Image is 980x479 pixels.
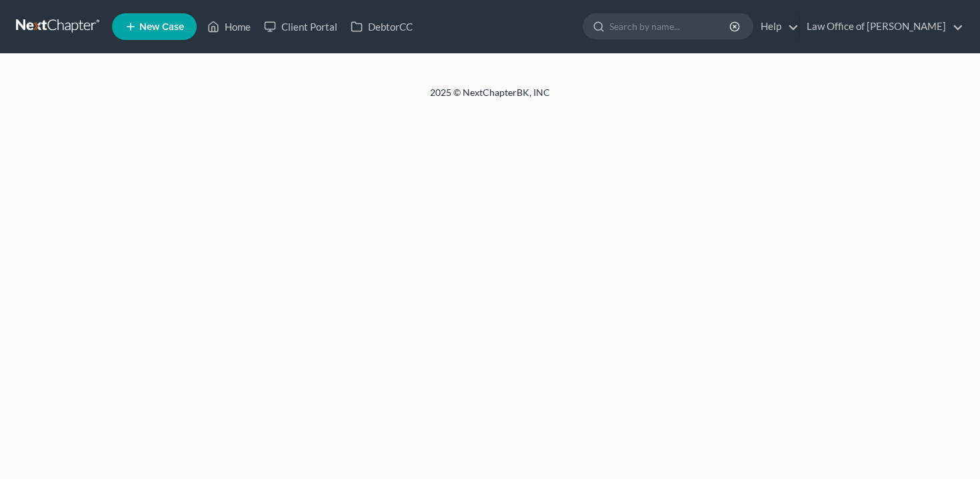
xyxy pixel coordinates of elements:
[344,15,419,39] a: DebtorCC
[201,15,257,39] a: Home
[110,86,870,110] div: 2025 © NextChapterBK, INC
[754,15,799,39] a: Help
[257,15,344,39] a: Client Portal
[139,22,184,32] span: New Case
[609,14,731,39] input: Search by name...
[800,15,963,39] a: Law Office of [PERSON_NAME]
